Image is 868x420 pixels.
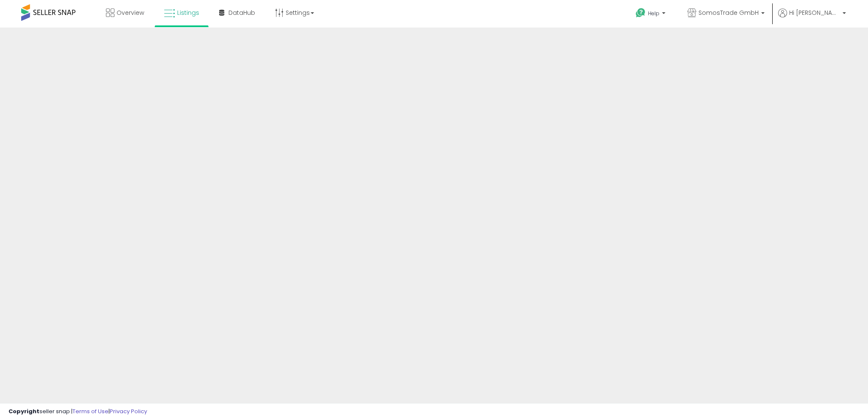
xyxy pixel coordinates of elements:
span: Listings [177,8,199,17]
a: Help [629,1,674,28]
span: Overview [117,8,144,17]
span: SomosTrade GmbH [698,8,759,17]
i: Get Help [635,8,646,18]
span: Help [648,10,659,17]
span: DataHub [228,8,255,17]
span: Hi [PERSON_NAME] [789,8,840,17]
a: Hi [PERSON_NAME] [778,8,846,28]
